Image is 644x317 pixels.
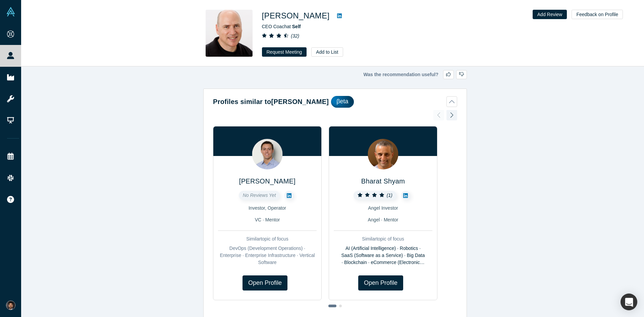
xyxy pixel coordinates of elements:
[387,193,392,198] i: ( 1 )
[368,139,398,169] img: Bharat Shyam's Profile Image
[206,10,253,57] img: Adam Frankl's Profile Image
[358,275,403,290] a: Open Profile
[572,10,623,19] button: Feedback on Profile
[203,70,467,79] div: Was the recommendation useful?
[243,275,287,290] a: Open Profile
[6,301,15,310] img: Shine Oovattil's Account
[533,10,567,19] button: Add Review
[6,7,15,16] img: Alchemist Vault Logo
[334,235,432,243] div: Similar topic of focus
[368,205,398,211] span: Angel Investor
[239,177,296,185] a: [PERSON_NAME]
[213,96,457,108] button: Profiles similar to[PERSON_NAME]βeta
[262,47,307,57] button: Request Meeting
[262,24,301,29] span: CEO Coach at
[249,205,286,211] span: Investor, Operator
[334,245,432,266] div: AI (Artificial Intelligence) · Robotics · SaaS (Software as a Service) · Big Data · Blockchain · ...
[334,216,432,223] div: Angel · Mentor
[243,193,276,198] span: No Reviews Yet
[331,96,354,108] div: βeta
[361,177,405,185] a: Bharat Shyam
[262,10,330,22] h1: [PERSON_NAME]
[311,47,343,57] button: Add to List
[213,97,329,107] h2: Profiles similar to [PERSON_NAME]
[292,24,301,29] a: Self
[220,246,315,265] span: DevOps (Development Operations) · Enterprise · Enterprise Infrastructure · Vertical Software
[291,33,299,39] i: ( 32 )
[252,139,283,169] img: Chris Hulme's Profile Image
[218,235,317,243] div: Similar topic of focus
[218,216,317,223] div: VC · Mentor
